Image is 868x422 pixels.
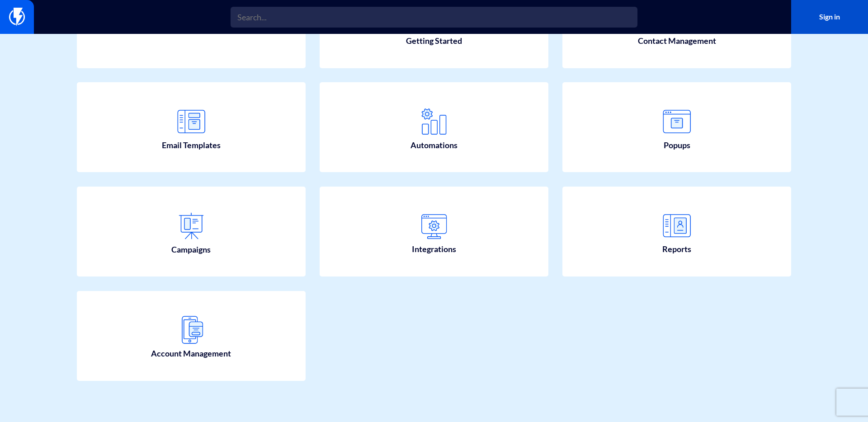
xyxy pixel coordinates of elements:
[162,140,221,151] span: Email Templates
[406,35,462,47] span: Getting Started
[320,82,548,172] a: Automations
[320,187,548,277] a: Integrations
[662,244,691,255] span: Reports
[171,244,211,256] span: Campaigns
[77,82,306,172] a: Email Templates
[412,244,456,255] span: Integrations
[231,7,637,28] input: Search...
[77,187,306,277] a: Campaigns
[410,140,458,151] span: Automations
[562,187,791,277] a: Reports
[638,35,716,47] span: Contact Management
[77,291,306,381] a: Account Management
[151,348,231,360] span: Account Management
[664,140,690,151] span: Popups
[562,82,791,172] a: Popups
